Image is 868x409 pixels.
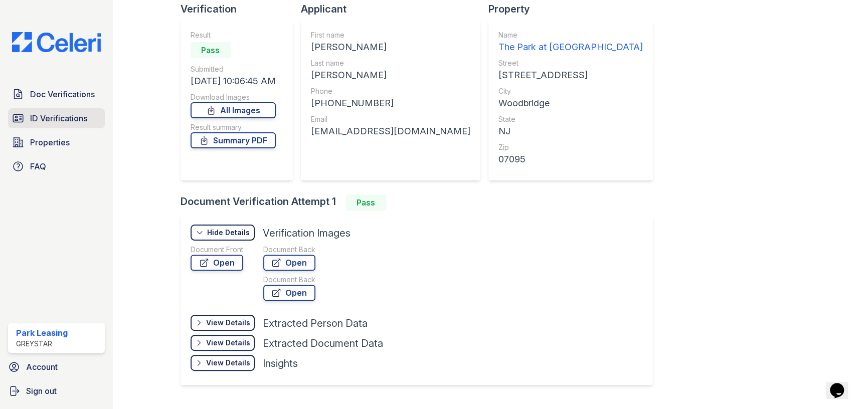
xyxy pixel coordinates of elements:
div: View Details [206,358,250,368]
div: Street [498,58,643,68]
span: Doc Verifications [30,88,95,100]
a: Summary PDF [191,132,276,148]
a: ID Verifications [8,108,105,128]
div: Extracted Document Data [263,336,383,350]
div: Email [311,114,470,124]
div: [DATE] 10:06:45 AM [191,74,276,88]
a: Open [191,255,243,271]
div: Document Front [191,245,243,255]
div: Extracted Person Data [263,316,368,330]
div: Hide Details [207,228,250,238]
a: Open [263,255,315,271]
div: [PERSON_NAME] [311,68,470,82]
iframe: chat widget [826,369,858,399]
div: Pass [346,194,386,211]
div: First name [311,30,470,40]
a: Doc Verifications [8,84,105,104]
div: State [498,114,643,124]
span: FAQ [30,160,46,172]
div: Phone [311,86,470,96]
div: Download Images [191,92,276,102]
a: FAQ [8,156,105,176]
div: Name [498,30,643,40]
div: Document Back [263,275,315,285]
div: Woodbridge [498,96,643,110]
div: Last name [311,58,470,68]
div: Submitted [191,64,276,74]
div: City [498,86,643,96]
div: Result [191,30,276,40]
a: Open [263,285,315,301]
div: Property [488,2,661,16]
div: [PHONE_NUMBER] [311,96,470,110]
div: Document Verification Attempt 1 [181,194,661,211]
div: The Park at [GEOGRAPHIC_DATA] [498,40,643,54]
span: Sign out [26,385,57,397]
a: Name The Park at [GEOGRAPHIC_DATA] [498,30,643,54]
span: Properties [30,136,70,148]
div: [EMAIL_ADDRESS][DOMAIN_NAME] [311,124,470,138]
div: Zip [498,142,643,152]
a: Properties [8,132,105,152]
div: Park Leasing [16,327,68,339]
img: CE_Logo_Blue-a8612792a0a2168367f1c8372b55b34899dd931a85d93a1a3d3e32e68fde9ad4.png [4,32,109,52]
div: Pass [191,42,231,58]
div: Document Back [263,245,315,255]
div: Applicant [301,2,488,16]
div: Verification Images [263,226,351,240]
span: Account [26,361,58,373]
div: [STREET_ADDRESS] [498,68,643,82]
div: Insights [263,356,298,370]
div: Greystar [16,339,68,349]
a: All Images [191,102,276,118]
div: 07095 [498,152,643,166]
div: Verification [181,2,301,16]
div: NJ [498,124,643,138]
a: Sign out [4,381,109,401]
div: [PERSON_NAME] [311,40,470,54]
span: ID Verifications [30,112,87,124]
div: View Details [206,338,250,348]
div: View Details [206,318,250,328]
a: Account [4,357,109,377]
div: Result summary [191,122,276,132]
